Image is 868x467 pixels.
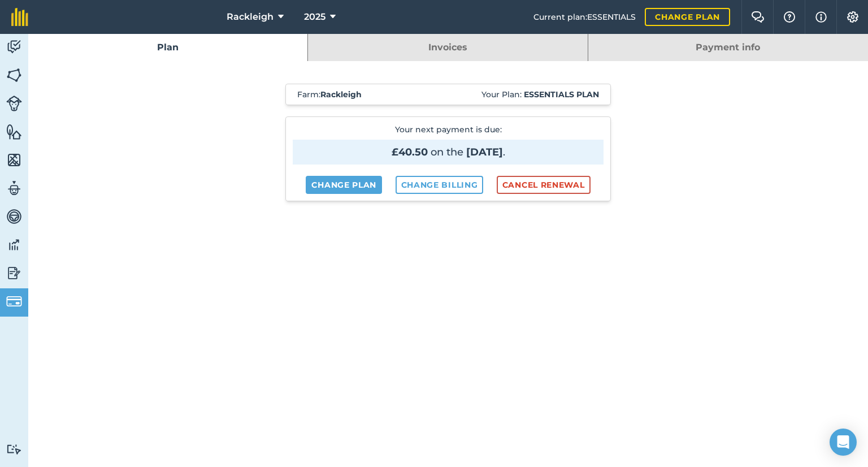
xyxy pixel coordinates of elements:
a: Change billing [396,176,484,194]
img: A question mark icon [783,11,796,23]
img: svg+xml;base64,PD94bWwgdmVyc2lvbj0iMS4wIiBlbmNvZGluZz0idXRmLTgiPz4KPCEtLSBHZW5lcmF0b3I6IEFkb2JlIE... [6,265,22,282]
img: svg+xml;base64,PD94bWwgdmVyc2lvbj0iMS4wIiBlbmNvZGluZz0idXRmLTgiPz4KPCEtLSBHZW5lcmF0b3I6IEFkb2JlIE... [6,180,22,197]
img: svg+xml;base64,PD94bWwgdmVyc2lvbj0iMS4wIiBlbmNvZGluZz0idXRmLTgiPz4KPCEtLSBHZW5lcmF0b3I6IEFkb2JlIE... [6,208,22,225]
a: Change plan [645,8,730,26]
img: Two speech bubbles overlapping with the left bubble in the forefront [751,11,765,23]
strong: £40.50 [392,146,428,158]
strong: [DATE] [466,146,503,158]
div: Open Intercom Messenger [830,429,857,456]
img: svg+xml;base64,PHN2ZyB4bWxucz0iaHR0cDovL3d3dy53My5vcmcvMjAwMC9zdmciIHdpZHRoPSI1NiIgaGVpZ2h0PSI2MC... [6,123,22,140]
span: on the . [293,140,604,165]
a: Plan [28,34,307,61]
img: svg+xml;base64,PD94bWwgdmVyc2lvbj0iMS4wIiBlbmNvZGluZz0idXRmLTgiPz4KPCEtLSBHZW5lcmF0b3I6IEFkb2JlIE... [6,96,22,111]
button: Cancel renewal [497,176,591,194]
img: svg+xml;base64,PHN2ZyB4bWxucz0iaHR0cDovL3d3dy53My5vcmcvMjAwMC9zdmciIHdpZHRoPSI1NiIgaGVpZ2h0PSI2MC... [6,152,22,168]
img: svg+xml;base64,PD94bWwgdmVyc2lvbj0iMS4wIiBlbmNvZGluZz0idXRmLTgiPz4KPCEtLSBHZW5lcmF0b3I6IEFkb2JlIE... [6,236,22,253]
span: Current plan : ESSENTIALS [533,11,636,23]
span: 2025 [304,10,325,24]
img: svg+xml;base64,PD94bWwgdmVyc2lvbj0iMS4wIiBlbmNvZGluZz0idXRmLTgiPz4KPCEtLSBHZW5lcmF0b3I6IEFkb2JlIE... [6,293,22,309]
img: svg+xml;base64,PD94bWwgdmVyc2lvbj0iMS4wIiBlbmNvZGluZz0idXRmLTgiPz4KPCEtLSBHZW5lcmF0b3I6IEFkb2JlIE... [6,38,22,55]
span: Farm : [297,89,362,100]
img: svg+xml;base64,PD94bWwgdmVyc2lvbj0iMS4wIiBlbmNvZGluZz0idXRmLTgiPz4KPCEtLSBHZW5lcmF0b3I6IEFkb2JlIE... [6,444,22,455]
a: Change plan [306,176,382,194]
img: fieldmargin Logo [11,8,28,26]
p: Your next payment is due : [293,124,604,165]
strong: Essentials plan [524,89,599,100]
a: Invoices [308,34,587,61]
span: Your Plan: [481,89,599,100]
img: A cog icon [846,11,860,23]
a: Payment info [588,34,868,61]
img: svg+xml;base64,PHN2ZyB4bWxucz0iaHR0cDovL3d3dy53My5vcmcvMjAwMC9zdmciIHdpZHRoPSI1NiIgaGVpZ2h0PSI2MC... [6,67,22,84]
img: svg+xml;base64,PHN2ZyB4bWxucz0iaHR0cDovL3d3dy53My5vcmcvMjAwMC9zdmciIHdpZHRoPSIxNyIgaGVpZ2h0PSIxNy... [815,10,827,24]
span: Rackleigh [227,10,274,24]
strong: Rackleigh [320,89,362,100]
